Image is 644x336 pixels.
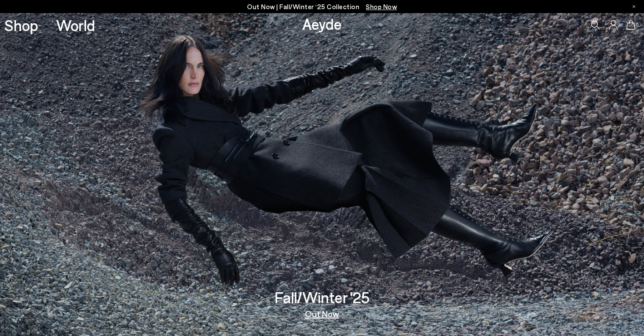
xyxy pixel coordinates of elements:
a: Aeyde [302,14,342,33]
p: Out Now | Fall/Winter ‘25 Collection [247,1,397,12]
a: Out Now [305,309,339,318]
span: Navigate to /collections/new-in [366,3,397,11]
a: World [56,18,95,33]
a: Shop [4,18,38,33]
a: 0 [626,20,635,30]
h3: Fall/Winter '25 [275,290,370,305]
span: 0 [635,23,640,28]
